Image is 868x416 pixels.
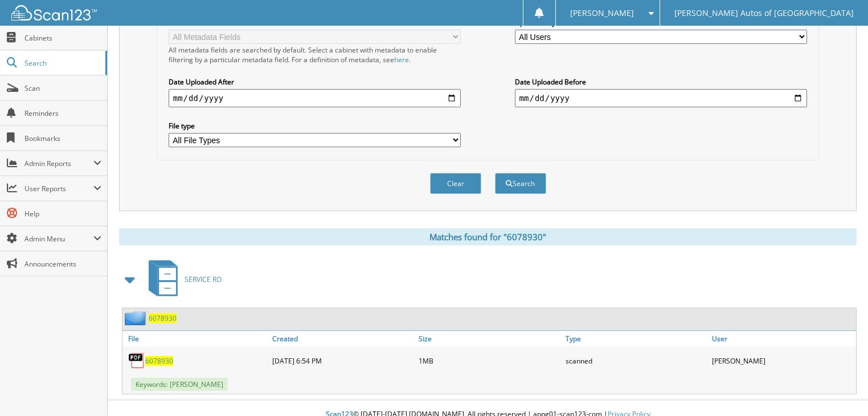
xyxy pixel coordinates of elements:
[570,10,634,17] span: [PERSON_NAME]
[24,234,93,244] span: Admin Menu
[145,356,173,366] a: 6078930
[169,45,461,64] div: All metadata fields are searched by default. Select a cabinet with metadata to enable filtering b...
[515,89,808,107] input: end
[169,89,461,107] input: start
[495,173,546,194] button: Search
[811,361,868,416] iframe: Chat Widget
[269,331,416,346] a: Created
[709,331,856,346] a: User
[11,5,97,21] img: scan123-logo-white.svg
[515,77,808,87] label: Date Uploaded Before
[416,349,563,372] div: 1MB
[394,55,409,64] a: here
[24,83,101,93] span: Scan
[169,121,461,131] label: File type
[125,311,149,325] img: folder2.png
[142,257,222,302] a: SERVICE RO
[131,378,228,391] span: Keywords: [PERSON_NAME]
[709,349,856,372] div: [PERSON_NAME]
[416,331,563,346] a: Size
[24,184,93,193] span: User Reports
[563,331,710,346] a: Type
[563,349,710,372] div: scanned
[149,313,177,323] a: 6078930
[128,352,145,369] img: PDF.png
[24,259,101,269] span: Announcements
[24,108,101,118] span: Reminders
[24,134,101,143] span: Bookmarks
[269,349,416,372] div: [DATE] 6:54 PM
[24,33,101,43] span: Cabinets
[185,274,222,284] span: SERVICE RO
[24,209,101,219] span: Help
[24,58,100,68] span: Search
[122,331,269,346] a: File
[169,77,461,87] label: Date Uploaded After
[430,173,481,194] button: Clear
[119,228,857,245] div: Matches found for "6078930"
[674,10,854,17] span: [PERSON_NAME] Autos of [GEOGRAPHIC_DATA]
[24,159,93,168] span: Admin Reports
